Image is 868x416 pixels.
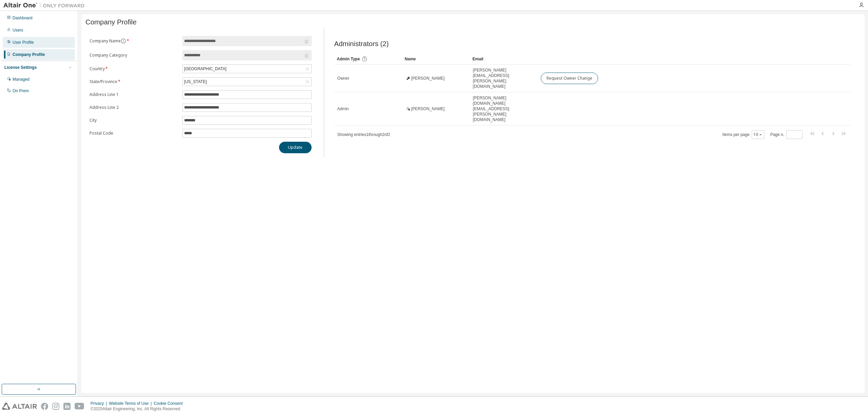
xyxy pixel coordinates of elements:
[13,88,29,94] div: On Prem
[13,27,23,33] div: Users
[2,403,37,410] img: altair_logo.svg
[405,54,467,64] div: Name
[41,403,48,410] img: facebook.svg
[121,38,126,44] button: information
[337,76,349,81] span: Owner
[90,131,178,136] label: Postal Code
[279,142,312,153] button: Update
[85,18,137,26] span: Company Profile
[337,57,360,61] span: Admin Type
[183,78,208,85] div: [US_STATE]
[337,106,349,112] span: Admin
[154,401,186,406] div: Cookie Consent
[90,118,178,123] label: City
[473,67,535,89] span: [PERSON_NAME][EMAIL_ADDRESS][PERSON_NAME][DOMAIN_NAME]
[473,95,535,122] span: [PERSON_NAME][DOMAIN_NAME][EMAIL_ADDRESS][PERSON_NAME][DOMAIN_NAME]
[3,2,88,9] img: Altair One
[90,66,178,72] label: Country
[4,65,37,70] div: License Settings
[541,73,598,84] button: Request Owner Change
[411,76,445,81] span: [PERSON_NAME]
[90,38,178,44] label: Company Name
[90,53,178,58] label: Company Category
[753,132,763,137] button: 10
[411,106,445,112] span: [PERSON_NAME]
[13,15,33,21] div: Dashboard
[183,65,311,73] div: [GEOGRAPHIC_DATA]
[723,130,764,139] span: Items per page
[90,105,178,110] label: Address Line 2
[183,78,311,86] div: [US_STATE]
[52,403,59,410] img: instagram.svg
[75,403,84,410] img: youtube.svg
[183,65,228,73] div: [GEOGRAPHIC_DATA]
[13,40,34,45] div: User Profile
[334,40,389,48] span: Administrators (2)
[91,401,109,406] div: Privacy
[90,92,178,97] label: Address Line 1
[63,403,71,410] img: linkedin.svg
[109,401,154,406] div: Website Terms of Use
[91,406,187,412] p: © 2025 Altair Engineering, Inc. All Rights Reserved.
[13,77,29,82] div: Managed
[473,54,535,64] div: Email
[337,132,390,137] span: Showing entries 1 through 2 of 2
[770,130,803,139] span: Page n.
[13,52,45,57] div: Company Profile
[90,79,178,84] label: State/Province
